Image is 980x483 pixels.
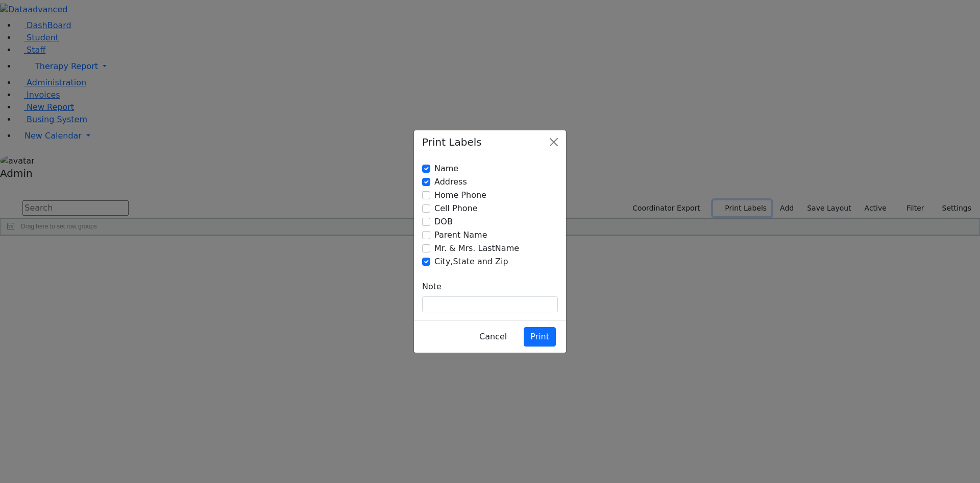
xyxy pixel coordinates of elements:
button: Print [524,327,556,347]
label: Cell Phone [434,202,478,215]
button: Close [546,134,562,150]
label: Name [434,163,458,175]
label: Note [422,277,442,296]
label: Mr. & Mrs. LastName [434,242,519,255]
label: City,State and Zip [434,256,508,268]
label: Address [434,176,467,188]
label: Parent Name [434,229,487,241]
button: Cancel [473,327,513,347]
h5: Print Labels [422,134,482,150]
label: Home Phone [434,189,486,201]
label: DOB [434,216,453,228]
